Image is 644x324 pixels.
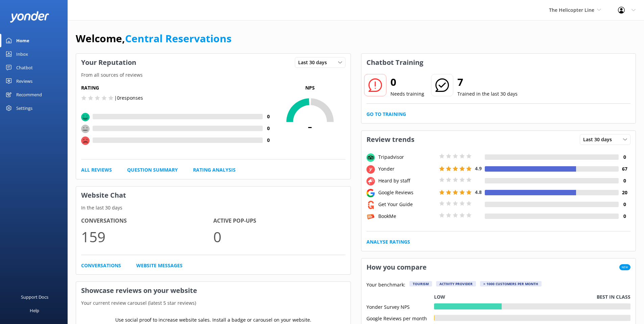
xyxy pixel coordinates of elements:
div: > 1000 customers per month [480,281,542,286]
p: Trained in the last 30 days [457,90,518,98]
a: Website Messages [136,262,183,269]
span: The Helicopter Line [549,7,594,13]
div: Recommend [16,88,42,101]
h4: 0 [619,201,630,208]
p: From all sources of reviews [76,71,351,79]
span: Last 30 days [583,136,616,143]
h4: 0 [263,136,275,144]
p: Low [434,293,445,301]
h4: 0 [263,125,275,132]
h4: 0 [619,153,630,161]
div: Google Reviews [377,189,437,196]
h4: 0 [263,113,275,120]
h3: Your Reputation [76,54,141,71]
p: 159 [81,225,213,248]
a: Question Summary [127,166,178,174]
div: Yonder Survey NPS [366,303,434,309]
a: Rating Analysis [193,166,236,174]
p: Your current review carousel (latest 5 star reviews) [76,299,351,307]
h1: Welcome, [76,30,232,47]
h4: 0 [619,177,630,184]
p: Needs training [390,90,424,98]
div: BookMe [377,213,437,220]
img: yonder-white-logo.png [10,11,49,22]
h3: Website Chat [76,186,351,204]
h2: 0 [390,74,424,90]
span: New [619,264,630,270]
h3: How you compare [361,258,432,276]
div: Tourism [409,281,432,286]
div: Chatbot [16,61,33,74]
p: 0 [213,225,345,248]
h4: 20 [619,189,630,196]
a: Central Reservations [125,31,232,45]
p: | 0 responses [114,94,143,102]
h4: Active Pop-ups [213,217,345,225]
span: 4.9 [475,165,482,172]
div: Yonder [377,165,437,173]
h3: Review trends [361,131,420,148]
div: Get Your Guide [377,201,437,208]
a: Go to Training [366,110,406,118]
h3: Chatbot Training [361,54,428,71]
h4: 0 [619,213,630,220]
div: Activity Provider [436,281,476,286]
div: Home [16,34,29,47]
h4: 67 [619,165,630,173]
p: Use social proof to increase website sales. Install a badge or carousel on your website. [115,316,311,324]
div: Inbox [16,47,28,61]
a: All Reviews [81,166,112,174]
span: 4.8 [475,189,482,195]
a: Analyse Ratings [366,238,410,246]
p: In the last 30 days [76,204,351,211]
div: Support Docs [21,290,48,304]
a: Conversations [81,262,121,269]
div: Reviews [16,74,32,88]
p: Best in class [597,293,630,301]
div: Settings [16,101,32,115]
p: Your benchmark: [366,281,405,289]
span: Last 30 days [298,59,331,66]
div: Heard by staff [377,177,437,184]
h4: Conversations [81,217,213,225]
h2: 7 [457,74,518,90]
h3: Showcase reviews on your website [76,282,351,299]
p: NPS [275,84,345,92]
div: Tripadvisor [377,153,437,161]
div: Help [30,304,39,317]
div: Google Reviews per month [366,315,434,321]
span: - [275,117,345,134]
h5: Rating [81,84,275,92]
